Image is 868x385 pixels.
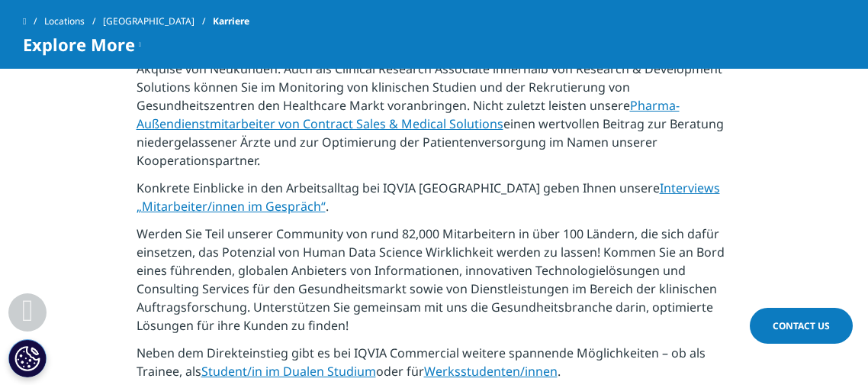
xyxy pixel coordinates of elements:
span: Karriere [213,8,249,35]
p: Werden Sie Teil unserer Community von rund 82,000 Mitarbeitern in über 100 Ländern, die sich dafü... [137,225,732,344]
span: Contact Us [773,319,830,332]
p: Zum Beispiel als Consultant bei der Beratung unserer Kunden der pharmazeutischen Industrie oder d... [137,5,732,179]
span: Explore More [23,35,135,53]
p: Konkrete Einblicke in den Arbeitsalltag bei IQVIA [GEOGRAPHIC_DATA] geben Ihnen unsere . [137,179,732,225]
a: Student/in im Dualen Studium [201,363,376,380]
a: [GEOGRAPHIC_DATA] [103,8,213,35]
a: Werksstudenten/innen [424,363,558,380]
button: Cookie-Einstellungen [8,339,47,377]
a: Locations [44,8,103,35]
a: Contact Us [750,308,853,344]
